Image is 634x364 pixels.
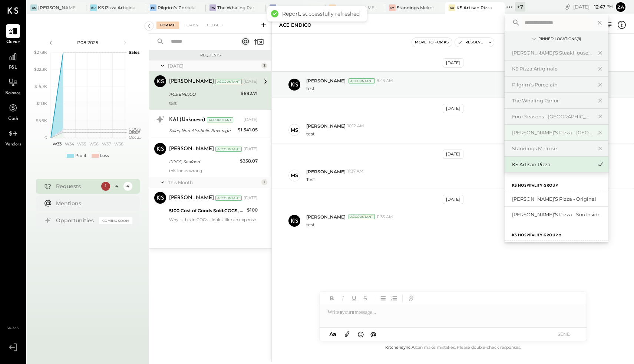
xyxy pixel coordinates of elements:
button: Bold [327,294,337,303]
div: 3 [261,63,267,69]
div: [DATE] [244,117,258,123]
div: FS [270,4,276,11]
div: Accountant [349,214,375,219]
div: MS [291,172,298,179]
div: Four Seasons - [GEOGRAPHIC_DATA] [512,113,592,120]
span: [PERSON_NAME] [306,78,346,84]
text: 0 [44,135,47,140]
div: [DATE] [244,79,258,85]
button: Za [615,1,627,13]
span: Balance [5,90,21,97]
span: [PERSON_NAME] [306,123,346,129]
a: Queue [0,24,26,46]
button: Aa [327,330,339,338]
div: 5100 Cost of Goods Sold:COGS, Food [169,207,245,214]
div: [PERSON_NAME] [169,194,214,202]
a: Cash [0,101,26,122]
div: Opportunities [56,217,95,224]
div: This Month [168,179,260,186]
div: $358.07 [240,157,258,165]
div: [PERSON_NAME]’s Pizza - [GEOGRAPHIC_DATA] [512,129,592,136]
div: The Whaling Parlor [217,4,254,11]
text: $11.1K [36,101,47,106]
div: [PERSON_NAME]’s Pizza - Southside [512,211,605,218]
div: [PERSON_NAME]’s Pizza - [GEOGRAPHIC_DATA] [337,4,374,11]
div: copy link [564,3,571,11]
div: [PERSON_NAME] [169,145,214,153]
div: [PERSON_NAME]’s Pizza - Original [512,196,605,203]
div: Standings Melrose [397,4,434,11]
span: [PERSON_NAME] [306,214,346,220]
div: + 7 [515,2,525,12]
div: Requests [153,53,268,58]
button: Underline [349,294,359,303]
div: [DATE] [168,63,260,69]
div: Accountant [215,147,242,152]
div: [DATE] [443,150,463,159]
div: KA [449,4,455,11]
div: Profit [75,153,86,159]
span: 11:37 AM [347,168,364,174]
div: 1 [261,179,267,185]
div: [DATE] [244,146,258,152]
text: $22.3K [34,67,47,72]
text: $27.8K [34,50,47,55]
div: KS Pizza Artiginale [512,65,592,72]
div: [DATE] [443,58,463,68]
p: Test [306,176,315,183]
button: Unordered List [378,294,387,303]
div: ACE ENDICO [169,91,238,98]
div: [DATE] [244,195,258,201]
div: COGS, Seafood [169,158,238,165]
div: [PERSON_NAME]’s SteakHouse - LA [38,4,75,11]
p: test [306,222,315,228]
span: Queue [6,39,20,46]
div: Four Seasons - [GEOGRAPHIC_DATA] [277,4,314,11]
button: @ [368,329,379,339]
div: $100 [247,206,258,214]
text: Occu... [129,135,141,140]
div: [DATE] [573,3,613,10]
div: SM [389,4,396,11]
div: TW [209,4,216,11]
div: [PERSON_NAME]’s SteakHouse - LA [512,49,592,56]
text: COGS [129,127,141,132]
text: $5.6K [36,118,47,123]
div: ACE ENDICO [279,22,311,29]
div: $692.71 [241,90,258,97]
a: P&L [0,50,26,71]
span: @ [370,331,376,338]
div: P08 2025 [56,39,119,46]
div: Accountant [349,78,375,83]
div: KS Artisan Pizza [512,161,592,168]
a: Vendors [0,127,26,148]
div: KS Pizza Artiginale [98,4,135,11]
span: [PERSON_NAME] [306,168,346,175]
span: a [333,331,336,338]
button: Resolve [455,38,486,47]
div: Loss [100,153,109,159]
button: Move to for ks [412,38,452,47]
div: TP [329,4,336,11]
div: Requests [56,183,98,190]
div: Accountant [215,79,242,84]
span: 10:12 AM [347,123,364,129]
button: Ordered List [389,294,399,303]
div: Pinned Locations ( 8 ) [538,36,581,42]
div: 4 [123,182,132,191]
div: PP [150,4,156,11]
text: Sales [129,50,140,55]
button: Strikethrough [360,294,370,303]
text: Labor [129,129,140,135]
button: Italic [338,294,348,303]
div: MS [291,127,298,134]
text: W34 [65,141,74,147]
div: [PERSON_NAME] [169,78,214,85]
div: KP [90,4,97,11]
div: Pilgrim’s Porcelain [158,4,195,11]
text: W36 [89,141,99,147]
div: Sales, Non-Alcoholic Beverage [169,127,235,134]
div: Pilgrim’s Porcelain [512,81,592,88]
text: W35 [77,141,86,147]
span: 11:35 AM [377,214,393,220]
